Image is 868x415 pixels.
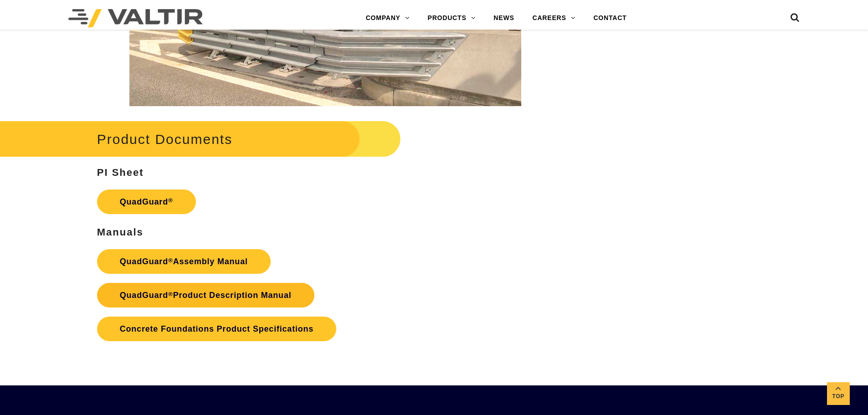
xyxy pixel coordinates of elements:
[168,257,173,264] sup: ®
[97,283,314,307] a: QuadGuard®Product Description Manual
[97,317,336,341] a: Concrete Foundations Product Specifications
[524,9,585,27] a: CAREERS
[97,226,144,238] strong: Manuals
[484,9,523,27] a: NEWS
[827,391,850,402] span: Top
[168,291,173,297] sup: ®
[584,9,636,27] a: CONTACT
[419,9,485,27] a: PRODUCTS
[357,9,419,27] a: COMPANY
[97,167,144,178] strong: PI Sheet
[97,190,196,214] a: QuadGuard®
[97,249,271,274] a: QuadGuard®Assembly Manual
[827,382,850,405] a: Top
[68,9,203,27] img: Valtir
[168,197,173,204] sup: ®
